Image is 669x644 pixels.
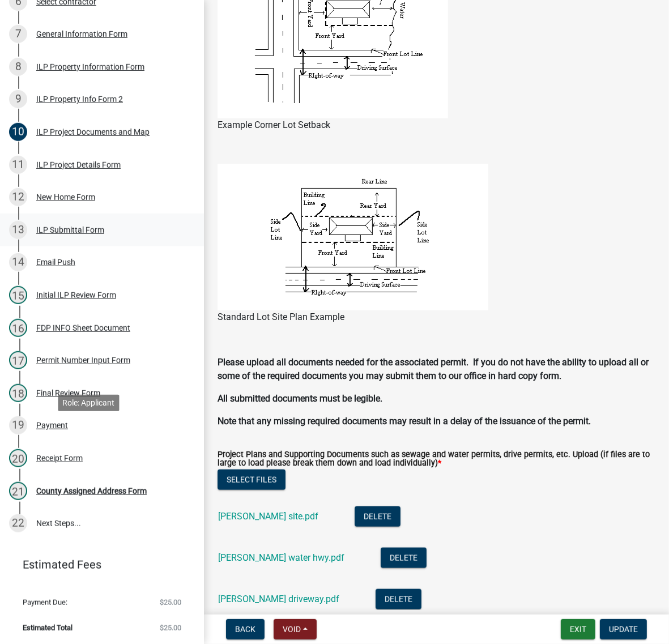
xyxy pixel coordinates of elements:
[9,25,27,43] div: 7
[9,416,27,434] div: 19
[9,553,186,576] a: Estimated Fees
[36,128,150,136] div: ILP Project Documents and Map
[218,416,591,427] strong: Note that any missing required documents may result in a delay of the issuance of the permit.
[23,624,73,632] span: Estimated Total
[58,395,120,411] div: Role: Applicant
[235,625,255,634] span: Back
[381,553,427,564] wm-modal-confirm: Delete Document
[9,253,27,271] div: 14
[226,619,265,639] button: Back
[218,451,655,467] label: Project Plans and Supporting Documents such as sewage and water permits, drive permits, etc. Uplo...
[218,393,382,404] strong: All submitted documents must be legible.
[36,95,123,103] div: ILP Property Info Form 2
[561,619,595,639] button: Exit
[9,351,27,369] div: 17
[355,511,400,522] wm-modal-confirm: Delete Document
[9,221,27,239] div: 13
[283,625,301,634] span: Void
[36,226,104,234] div: ILP Submittal Form
[218,594,339,604] a: [PERSON_NAME] driveway.pdf
[36,30,127,38] div: General Information Form
[9,319,27,337] div: 16
[36,356,130,364] div: Permit Number Input Form
[9,156,27,174] div: 11
[600,619,647,639] button: Update
[36,291,116,299] div: Initial ILP Review Form
[9,286,27,304] div: 15
[274,619,317,639] button: Void
[355,506,400,527] button: Delete
[9,188,27,206] div: 12
[218,118,655,132] figcaption: Example Corner Lot Setback
[160,599,181,606] span: $25.00
[36,63,144,71] div: ILP Property Information Form
[36,161,121,169] div: ILP Project Details Form
[9,90,27,108] div: 9
[218,357,649,381] strong: Please upload all documents needed for the associated permit. If you do not have the ability to u...
[36,454,83,462] div: Receipt Form
[376,589,421,609] button: Delete
[36,421,68,429] div: Payment
[218,511,318,522] a: [PERSON_NAME] site.pdf
[9,482,27,500] div: 21
[36,324,130,332] div: FDP INFO Sheet Document
[9,58,27,76] div: 8
[160,624,181,632] span: $25.00
[9,123,27,141] div: 10
[9,514,27,532] div: 22
[218,470,286,490] button: Select files
[609,625,638,634] span: Update
[36,487,147,495] div: County Assigned Address Form
[376,594,421,605] wm-modal-confirm: Delete Document
[218,164,488,310] img: lot_setback_pics_f73b0f8a-4d41-487b-93b4-04c1c3089d74.bmp
[218,310,655,324] figcaption: Standard Lot Site Plan Example
[36,193,95,201] div: New Home Form
[9,449,27,467] div: 20
[218,552,344,563] a: [PERSON_NAME] water hwy.pdf
[23,599,67,606] span: Payment Due:
[9,384,27,402] div: 18
[36,389,100,397] div: Final Review Form
[381,548,427,568] button: Delete
[36,258,75,266] div: Email Push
